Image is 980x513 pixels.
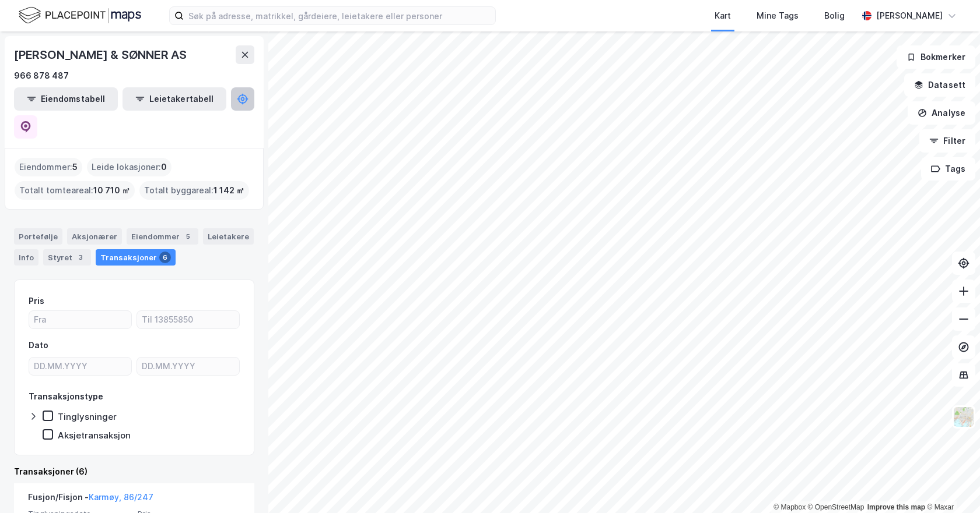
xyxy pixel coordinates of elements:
div: Info [14,249,38,266]
button: Leietakertabell [123,87,226,111]
div: Fusjon/Fisjon - [28,490,153,509]
iframe: Chat Widget [922,457,980,513]
div: Transaksjoner [96,249,176,266]
button: Bokmerker [897,45,975,69]
div: Eiendommer [127,228,198,245]
div: Pris [29,294,44,308]
div: Tinglysninger [58,411,117,422]
div: Kart [715,9,731,23]
input: DD.MM.YYYY [137,358,239,375]
div: Leietakere [203,228,254,245]
span: 0 [161,160,167,174]
span: 1 142 ㎡ [213,183,244,197]
div: 3 [75,252,86,263]
button: Tags [921,157,975,181]
div: [PERSON_NAME] [876,9,943,23]
div: Portefølje [14,228,62,245]
a: Improve this map [867,503,925,511]
div: Aksjetransaksjon [58,430,131,441]
div: Totalt tomteareal : [15,181,135,200]
input: DD.MM.YYYY [29,358,131,375]
div: 966 878 487 [14,69,69,83]
span: 10 710 ㎡ [93,183,130,197]
div: Totalt byggareal : [139,181,249,200]
div: Leide lokasjoner : [87,158,171,176]
a: Mapbox [773,503,806,511]
div: Kontrollprogram for chat [922,457,980,513]
div: Mine Tags [757,9,799,23]
div: Transaksjoner (6) [14,465,254,479]
a: OpenStreetMap [808,503,864,511]
input: Søk på adresse, matrikkel, gårdeiere, leietakere eller personer [184,7,495,24]
img: Z [953,406,975,428]
button: Eiendomstabell [14,87,118,111]
div: Bolig [824,9,845,23]
div: 5 [182,231,194,242]
span: 5 [72,160,78,174]
div: Styret [43,249,91,266]
div: Aksjonærer [67,228,122,245]
input: Til 13855850 [137,311,239,328]
div: [PERSON_NAME] & SØNNER AS [14,45,189,64]
div: Transaksjonstype [29,390,103,404]
img: logo.f888ab2527a4732fd821a326f86c7f29.svg [19,5,141,26]
div: Eiendommer : [15,158,82,176]
input: Fra [29,311,131,328]
button: Filter [919,129,975,153]
button: Datasett [904,73,975,97]
a: Karmøy, 86/247 [89,492,153,502]
div: Dato [29,338,48,352]
button: Analyse [908,101,975,125]
div: 6 [159,252,171,263]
